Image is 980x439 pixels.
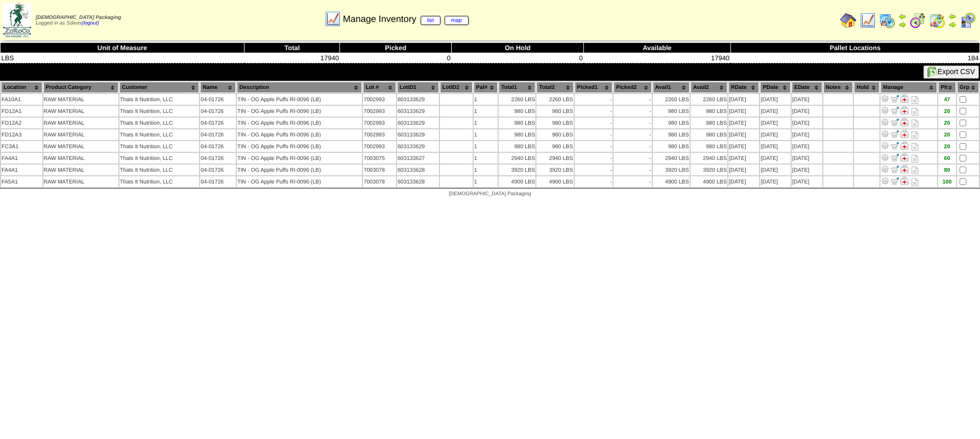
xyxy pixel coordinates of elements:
[363,141,396,152] td: 7002993
[879,12,895,29] img: calendarprod.gif
[900,142,909,150] img: Manage Hold
[43,118,118,128] td: RAW MATERIAL
[363,82,396,93] th: Lot #
[200,176,236,187] td: 04-01726
[880,82,937,93] th: Manage
[397,106,439,117] td: 603133629
[445,16,469,25] a: map
[939,108,955,114] div: 20
[792,82,822,93] th: EDate
[43,141,118,152] td: RAW MATERIAL
[891,153,899,161] img: Move
[343,14,469,25] span: Manage Inventory
[200,165,236,175] td: 04-01726
[891,106,899,114] img: Move
[881,177,889,185] img: Adjust
[730,43,979,53] th: Pallet Locations
[614,141,651,152] td: -
[760,118,791,128] td: [DATE]
[792,118,822,128] td: [DATE]
[536,176,573,187] td: 4900 LBS
[499,106,535,117] td: 980 LBS
[499,153,535,164] td: 2940 LBS
[614,153,651,164] td: -
[237,94,362,105] td: TIN - OG Apple Puffs RI-0096 (LB)
[792,94,822,105] td: [DATE]
[1,141,42,152] td: FC3A1
[43,165,118,175] td: RAW MATERIAL
[728,94,759,105] td: [DATE]
[575,129,612,140] td: -
[1,153,42,164] td: FA4A1
[939,120,955,126] div: 20
[584,53,730,63] td: 17940
[119,118,199,128] td: Thats It Nutrition, LLC
[474,118,498,128] td: 1
[499,82,535,93] th: Total1
[237,118,362,128] td: TIN - OG Apple Puffs RI-0096 (LB)
[82,20,99,26] a: (logout)
[536,94,573,105] td: 2260 LBS
[691,165,727,175] td: 3920 LBS
[474,94,498,105] td: 1
[881,118,889,126] img: Adjust
[614,176,651,187] td: -
[728,176,759,187] td: [DATE]
[200,118,236,128] td: 04-01726
[653,106,690,117] td: 980 LBS
[499,94,535,105] td: 2260 LBS
[912,108,918,115] i: Note
[691,118,727,128] td: 980 LBS
[653,94,690,105] td: 2260 LBS
[363,106,396,117] td: 7002993
[881,165,889,173] img: Adjust
[1,118,42,128] td: FD12A2
[960,12,976,29] img: calendarcustomer.gif
[792,153,822,164] td: [DATE]
[653,129,690,140] td: 980 LBS
[575,165,612,175] td: -
[363,165,396,175] td: 7003078
[119,153,199,164] td: Thats It Nutrition, LLC
[43,106,118,117] td: RAW MATERIAL
[536,153,573,164] td: 2940 LBS
[900,130,909,138] img: Manage Hold
[881,95,889,103] img: Adjust
[728,118,759,128] td: [DATE]
[244,43,340,53] th: Total
[691,94,727,105] td: 2260 LBS
[939,155,955,161] div: 60
[474,106,498,117] td: 1
[397,153,439,164] td: 603133627
[891,95,899,103] img: Move
[939,132,955,138] div: 20
[43,94,118,105] td: RAW MATERIAL
[421,16,440,25] a: list
[474,141,498,152] td: 1
[237,153,362,164] td: TIN - OG Apple Puffs RI-0096 (LB)
[760,176,791,187] td: [DATE]
[898,12,906,20] img: arrowleft.gif
[939,144,955,150] div: 20
[575,176,612,187] td: -
[653,153,690,164] td: 2940 LBS
[452,53,584,63] td: 0
[912,96,918,104] i: Note
[728,153,759,164] td: [DATE]
[760,94,791,105] td: [DATE]
[728,82,759,93] th: RDate
[340,43,452,53] th: Picked
[237,176,362,187] td: TIN - OG Apple Puffs RI-0096 (LB)
[237,141,362,152] td: TIN - OG Apple Puffs RI-0096 (LB)
[536,129,573,140] td: 980 LBS
[363,94,396,105] td: 7002993
[948,12,957,20] img: arrowleft.gif
[397,165,439,175] td: 603133628
[536,141,573,152] td: 980 LBS
[728,106,759,117] td: [DATE]
[792,141,822,152] td: [DATE]
[1,129,42,140] td: FD12A3
[614,129,651,140] td: -
[760,129,791,140] td: [DATE]
[923,65,979,79] button: Export CSV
